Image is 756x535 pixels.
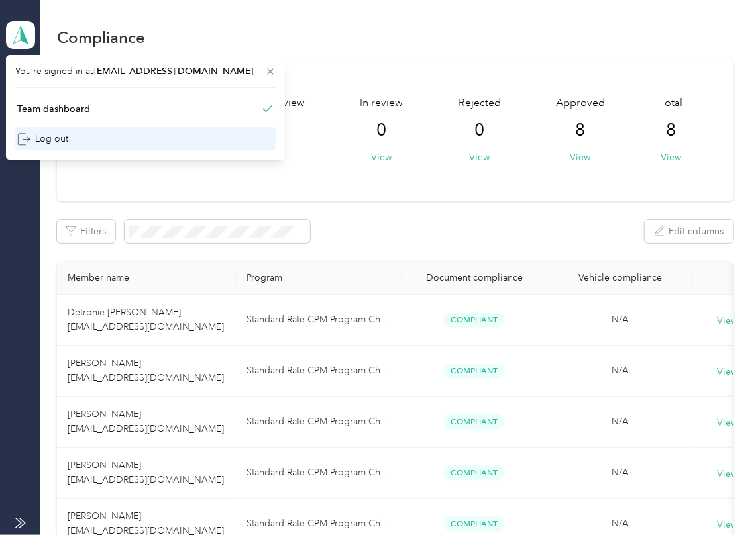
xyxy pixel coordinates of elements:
[94,66,253,77] span: [EMAIL_ADDRESS][DOMAIN_NAME]
[612,314,629,325] span: N/A
[377,120,387,141] span: 0
[236,262,402,295] th: Program
[575,120,585,141] span: 8
[444,465,505,481] span: Compliant
[17,102,90,116] div: Team dashboard
[444,414,505,430] span: Compliant
[474,120,484,141] span: 0
[372,150,392,164] button: View
[444,364,505,379] span: Compliant
[68,460,224,485] span: [PERSON_NAME] [EMAIL_ADDRESS][DOMAIN_NAME]
[570,150,590,164] button: View
[645,220,733,243] button: Edit columns
[444,313,505,328] span: Compliant
[17,132,68,146] div: Log out
[236,448,402,499] td: Standard Rate CPM Program Choice Brands
[236,295,402,346] td: Standard Rate CPM Program Choice Brands
[57,220,115,243] button: Filters
[666,120,676,141] span: 8
[612,416,629,427] span: N/A
[360,95,404,111] span: In review
[57,262,236,295] th: Member name
[444,516,505,532] span: Compliant
[68,307,224,332] span: Detronie [PERSON_NAME] [EMAIL_ADDRESS][DOMAIN_NAME]
[412,272,537,283] div: Document compliance
[612,365,629,376] span: N/A
[236,346,402,397] td: Standard Rate CPM Program Choice Brands
[15,64,276,78] span: You’re signed in as
[68,409,224,434] span: [PERSON_NAME] [EMAIL_ADDRESS][DOMAIN_NAME]
[556,95,605,111] span: Approved
[612,467,629,478] span: N/A
[68,358,224,383] span: [PERSON_NAME] [EMAIL_ADDRESS][DOMAIN_NAME]
[660,95,682,111] span: Total
[558,272,682,283] div: Vehicle compliance
[682,461,756,535] iframe: Everlance-gr Chat Button Frame
[57,30,145,44] h1: Compliance
[612,518,629,529] span: N/A
[661,150,681,164] button: View
[459,95,501,111] span: Rejected
[469,150,490,164] button: View
[236,397,402,448] td: Standard Rate CPM Program Choice Brands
